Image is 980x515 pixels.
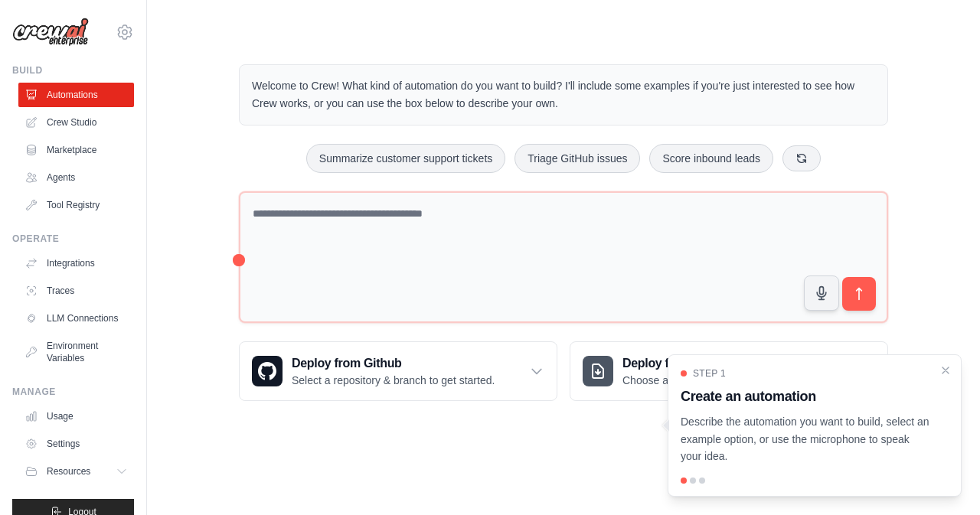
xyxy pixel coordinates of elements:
[18,459,134,484] button: Resources
[18,404,134,429] a: Usage
[18,432,134,456] a: Settings
[306,144,505,173] button: Summarize customer support tickets
[681,386,930,407] h3: Create an automation
[18,110,134,135] a: Crew Studio
[18,306,134,331] a: LLM Connections
[649,144,773,173] button: Score inbound leads
[292,373,495,388] p: Select a repository & branch to get started.
[47,465,90,478] span: Resources
[18,83,134,107] a: Automations
[18,193,134,217] a: Tool Registry
[514,144,640,173] button: Triage GitHub issues
[622,373,752,388] p: Choose a zip file to upload.
[693,367,726,380] span: Step 1
[18,138,134,162] a: Marketplace
[12,64,134,77] div: Build
[18,334,134,370] a: Environment Variables
[12,18,89,47] img: Logo
[18,279,134,303] a: Traces
[18,251,134,275] a: Integrations
[939,364,952,376] button: Close walkthrough
[18,165,134,190] a: Agents
[12,233,134,245] div: Operate
[681,413,930,465] p: Describe the automation you want to build, select an example option, or use the microphone to spe...
[252,77,875,112] p: Welcome to Crew! What kind of automation do you want to build? I'll include some examples if you'...
[622,354,752,373] h3: Deploy from zip file
[292,354,495,373] h3: Deploy from Github
[12,386,134,398] div: Manage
